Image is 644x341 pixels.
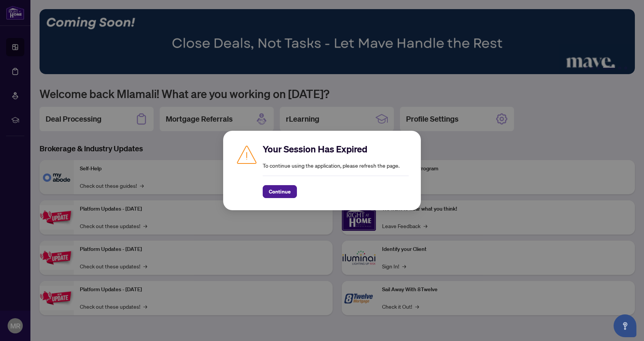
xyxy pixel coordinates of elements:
[263,143,409,155] h2: Your Session Has Expired
[614,314,636,337] button: Open asap
[263,185,297,198] button: Continue
[263,143,409,198] div: To continue using the application, please refresh the page.
[235,143,258,166] img: Caution icon
[269,186,291,198] span: Continue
